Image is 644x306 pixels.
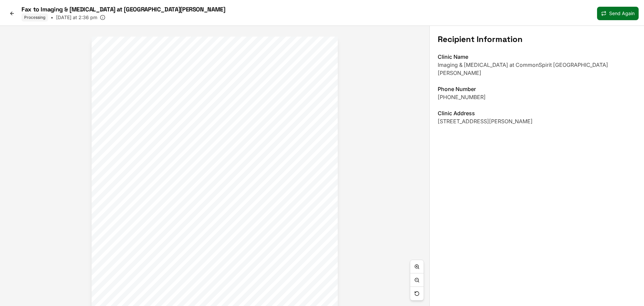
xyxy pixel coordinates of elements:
[56,14,97,21] span: [DATE] at 2:36 pm
[597,7,639,20] button: Send Again
[438,53,468,60] label: Clinic Name
[410,287,424,300] button: Reset View (Ctrl/Cmd + 0)
[410,273,424,287] button: Zoom Out (Ctrl/Cmd + -)
[438,61,636,77] p: Imaging & [MEDICAL_DATA] at CommonSpirit [GEOGRAPHIC_DATA][PERSON_NAME]
[51,14,53,21] span: •
[438,93,636,101] p: [PHONE_NUMBER]
[410,260,424,273] button: Zoom In (Ctrl/Cmd + +)
[21,13,48,21] div: Processing
[438,34,636,45] h3: Recipient Information
[438,86,476,92] label: Phone Number
[438,117,636,125] p: [STREET_ADDRESS][PERSON_NAME]
[438,110,475,117] label: Clinic Address
[21,5,225,13] h1: Fax to Imaging & [MEDICAL_DATA] at [GEOGRAPHIC_DATA][PERSON_NAME]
